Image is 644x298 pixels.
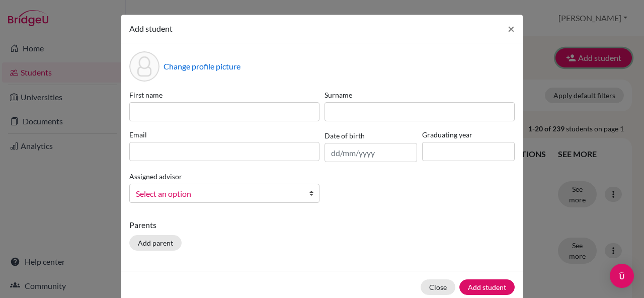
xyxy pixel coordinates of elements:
[500,15,523,43] button: Close
[459,279,515,295] button: Add student
[129,235,182,251] button: Add parent
[325,130,365,141] label: Date of birth
[610,264,634,288] div: Open Intercom Messenger
[129,219,515,231] p: Parents
[136,187,300,200] span: Select an option
[129,171,182,182] label: Assigned advisor
[129,51,159,82] div: Profile picture
[129,24,173,33] span: Add student
[508,21,515,36] span: ×
[422,129,515,140] label: Graduating year
[421,279,455,295] button: Close
[129,90,319,100] label: First name
[129,129,319,140] label: Email
[325,143,417,162] input: dd/mm/yyyy
[325,90,515,100] label: Surname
